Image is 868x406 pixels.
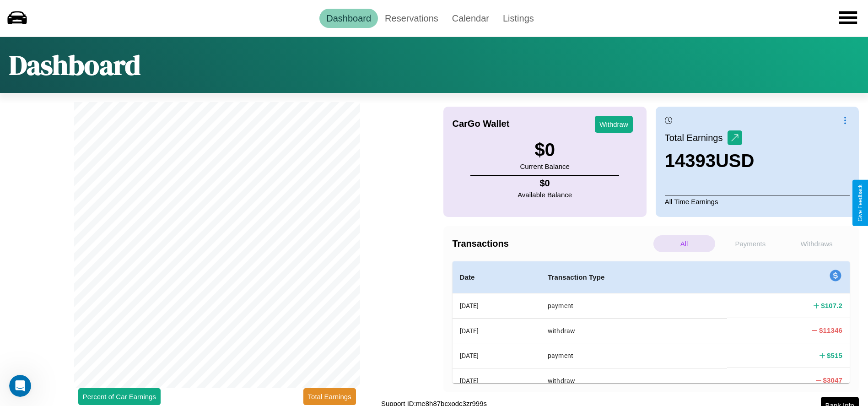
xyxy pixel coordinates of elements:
h4: $ 0 [518,178,572,189]
th: [DATE] [453,293,540,319]
p: Available Balance [518,189,572,201]
h3: $ 0 [520,140,569,160]
th: payment [540,343,727,368]
p: Total Earnings [665,130,728,146]
h4: Transaction Type [548,272,720,283]
button: Withdraw [595,116,633,133]
h4: $ 107.2 [821,301,842,310]
h1: Dashboard [9,46,140,84]
h4: $ 11346 [819,325,842,335]
th: [DATE] [453,368,540,393]
th: [DATE] [453,343,540,368]
p: Payments [720,235,782,252]
a: Reservations [378,9,445,28]
a: Dashboard [319,9,378,28]
th: payment [540,293,727,319]
iframe: Intercom live chat [9,375,31,397]
button: Percent of Car Earnings [78,388,161,405]
th: [DATE] [453,318,540,343]
p: All Time Earnings [665,195,850,208]
div: Give Feedback [857,184,863,222]
h4: Date [460,272,533,283]
h3: 14393 USD [665,151,755,171]
p: All [653,235,715,252]
button: Total Earnings [303,388,356,405]
a: Calendar [445,9,496,28]
th: withdraw [540,368,727,393]
th: withdraw [540,318,727,343]
a: Listings [496,9,541,28]
h4: $ 3047 [823,375,842,385]
h4: $ 515 [827,351,842,360]
p: Current Balance [520,160,569,173]
p: Withdraws [786,235,847,252]
h4: CarGo Wallet [453,119,510,129]
h4: Transactions [453,238,651,249]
